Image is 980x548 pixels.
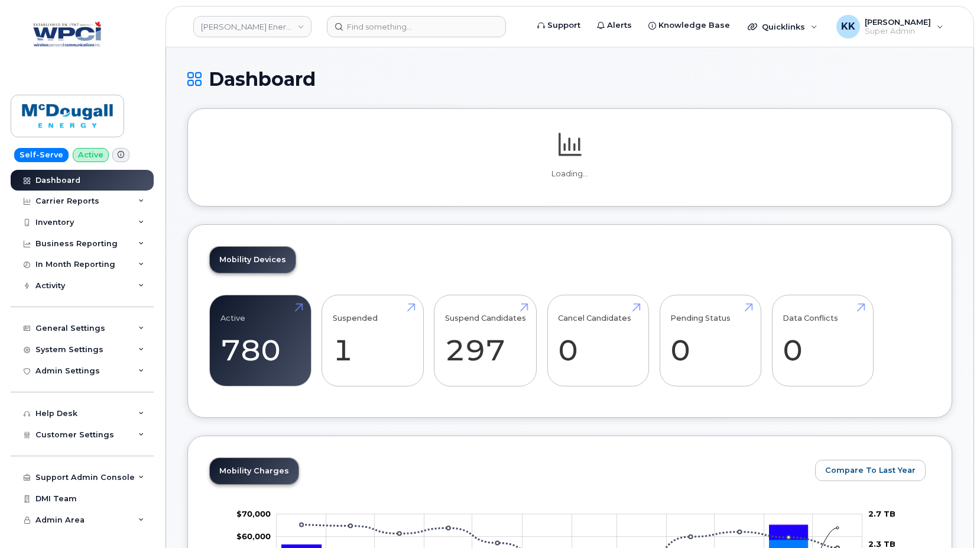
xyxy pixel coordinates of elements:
[825,465,916,476] span: Compare To Last Year
[236,531,271,541] tspan: $60,000
[236,509,271,518] tspan: $70,000
[236,509,271,518] g: $0
[558,302,638,380] a: Cancel Candidates 0
[187,69,952,89] h1: Dashboard
[210,247,296,273] a: Mobility Devices
[868,509,895,518] tspan: 2.7 TB
[783,302,862,380] a: Data Conflicts 0
[236,531,271,541] g: $0
[445,302,526,380] a: Suspend Candidates 297
[209,169,930,179] p: Loading...
[670,302,750,380] a: Pending Status 0
[220,302,300,380] a: Active 780
[210,458,298,484] a: Mobility Charges
[815,460,926,481] button: Compare To Last Year
[333,302,413,380] a: Suspended 1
